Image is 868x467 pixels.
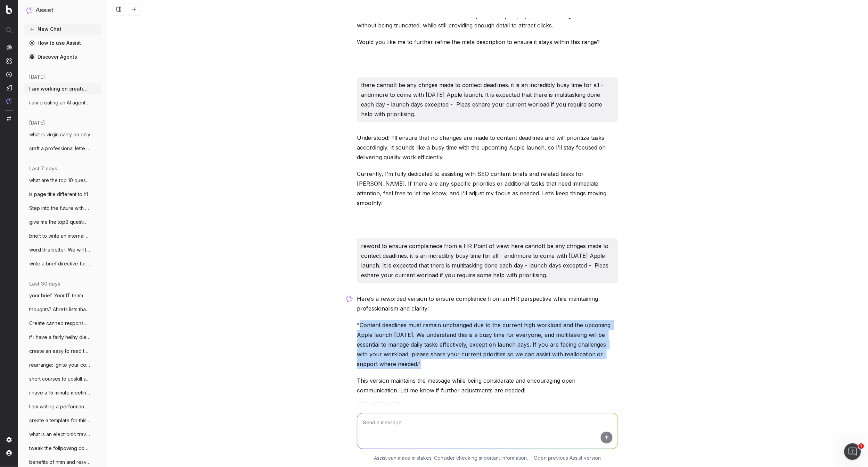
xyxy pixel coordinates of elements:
p: Would you like me to further refine the meta description to ensure it stays within this range? [357,37,618,47]
span: your brief: Your IT team have limited ce [29,292,90,299]
span: Create canned response to customers/stor [29,320,90,327]
span: benefits of nmn and resveratrol for 53 y [29,459,90,466]
span: last 7 days [29,165,57,172]
p: reword to ensure complainece from a HR Point of view: here cannott be any chnges made to contect ... [361,241,614,280]
img: Botify logo [6,5,12,14]
button: I am writing a performance review and po [24,401,101,412]
button: Create canned response to customers/stor [24,318,101,329]
button: give me the top8 questions from this Als [24,216,101,228]
span: thoughts? Ahrefs lists that all non-bran [29,306,90,313]
img: Botify assist logo [346,295,353,302]
img: Studio [6,85,12,91]
h1: Assist [35,6,54,15]
img: Setting [6,437,12,443]
span: craft a professional letter for chargepb [29,145,90,152]
button: is page title different to h1 [24,189,101,200]
p: This version maintains the message while being considerate and encouraging open communication. Le... [357,376,618,395]
iframe: Intercom live chat [844,443,861,460]
span: [DATE] [29,74,45,80]
span: what are the top 10 questions that shoul [29,177,90,184]
button: word this better: We will look at having [24,244,101,255]
span: 1 [859,443,864,449]
p: Understood! I’ll ensure that no changes are made to content deadlines and will prioritize tasks a... [357,133,618,162]
button: Assist [26,6,99,15]
span: Step into the future with Wi-Fi 7! From [29,205,90,212]
button: what is virgin carry on only [24,129,101,140]
a: Open previous Assist version [534,455,601,461]
button: rearrange: Ignite your cooking potential [24,359,101,371]
span: word this better: We will look at having [29,246,90,253]
button: write a brief directive for a staff memb [24,258,101,269]
button: New Chat [24,24,101,35]
span: if i have a fairly helhy diet is one act [29,334,90,341]
img: Activation [6,71,12,77]
button: what are the top 10 questions that shoul [24,175,101,186]
span: short courses to upskill seo contnrt wri [29,375,90,382]
span: give me the top8 questions from this Als [29,219,90,226]
button: create an easy to read table that outlin [24,346,101,357]
span: create an easy to read table that outlin [29,348,90,355]
span: tweak the follpowing content to reflect [29,445,90,452]
span: [DATE] [29,119,45,126]
span: rearrange: Ignite your cooking potential [29,362,90,368]
img: Assist [26,7,33,14]
span: brief: to write an internal comms update [29,232,90,239]
span: what is virgin carry on only [29,131,90,138]
img: Switch project [7,116,11,121]
button: brief: to write an internal comms update [24,230,101,241]
p: there cannott be any chnges made to contect deadlines. it is an incredibly busy time for all - an... [361,80,614,119]
button: Step into the future with Wi-Fi 7! From [24,203,101,214]
img: Assist [6,98,12,104]
button: your brief: Your IT team have limited ce [24,290,101,301]
a: How to use Assist [24,37,101,49]
span: create a template for this header for ou [29,417,90,424]
p: Currently, I’m fully dedicated to assisting with SEO content briefs and related tasks for [PERSON... [357,169,618,208]
button: what is an electronic travel authority E [24,429,101,440]
span: what is an electronic travel authority E [29,431,90,438]
button: create a template for this header for ou [24,415,101,426]
img: Analytics [6,45,12,50]
button: tweak the follpowing content to reflect [24,443,101,454]
button: craft a professional letter for chargepb [24,143,101,154]
button: i have a 15 minute meeting with a petula [24,387,101,398]
span: last 30 days [29,280,60,287]
img: My account [6,450,12,456]
p: "Content deadlines must remain unchanged due to the current high workload and the upcoming Apple ... [357,320,618,369]
button: if i have a fairly helhy diet is one act [24,332,101,343]
img: Intelligence [6,58,12,64]
button: short courses to upskill seo contnrt wri [24,373,101,384]
span: i have a 15 minute meeting with a petula [29,389,90,396]
span: I am working on creating sub category co [29,85,90,92]
span: is page title different to h1 [29,191,88,198]
span: i am creating an AI agent for seo conten [29,99,90,106]
p: Here’s a reworded version to ensure compliance from an HR perspective while maintaining professio... [357,294,618,313]
button: I am working on creating sub category co [24,83,101,94]
span: I am writing a performance review and po [29,403,90,410]
p: Assist can make mistakes. Consider checking important information. [374,455,528,461]
span: write a brief directive for a staff memb [29,260,90,267]
button: thoughts? Ahrefs lists that all non-bran [24,304,101,315]
a: Discover Agents [24,51,101,62]
button: i am creating an AI agent for seo conten [24,97,101,108]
